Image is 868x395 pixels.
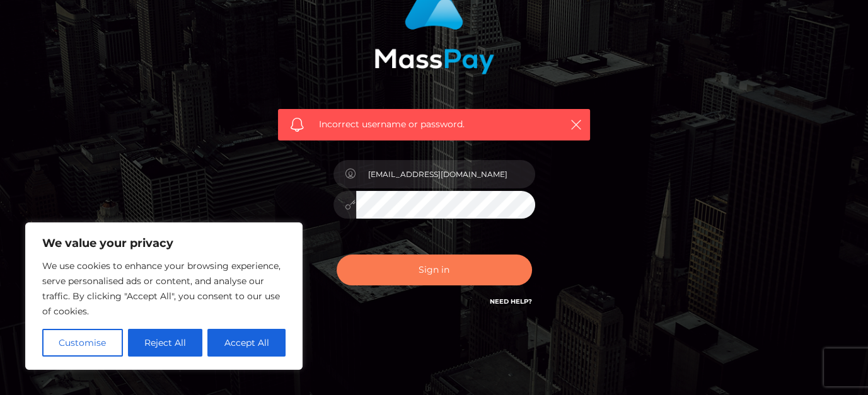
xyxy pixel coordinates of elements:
[490,297,532,306] a: Need Help?
[207,329,286,357] button: Accept All
[128,329,203,357] button: Reject All
[319,118,549,131] span: Incorrect username or password.
[25,222,303,370] div: We value your privacy
[42,329,123,357] button: Customise
[42,236,286,251] p: We value your privacy
[356,160,535,188] input: Username...
[337,255,532,285] button: Sign in
[42,258,286,319] p: We use cookies to enhance your browsing experience, serve personalised ads or content, and analys...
